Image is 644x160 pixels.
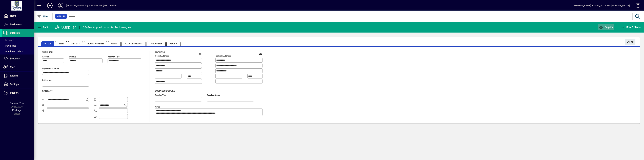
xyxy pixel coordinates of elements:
[2,80,34,89] a: Settings
[10,74,18,77] span: Reports
[10,23,22,26] span: Customers
[2,43,34,49] a: Payments
[83,25,131,30] div: 10494 - Applied Industrial Technologies
[10,83,19,86] span: Settings
[2,63,34,71] a: Staff
[598,24,614,30] button: Enquiry
[633,1,640,12] a: Knowledge Base
[155,51,165,54] span: Address
[2,89,34,97] a: Support
[619,24,641,30] button: More Options
[56,15,66,18] span: Supplier
[155,94,166,96] mat-label: Supplier type
[55,24,76,30] div: Supplier
[3,50,23,53] span: Purchase Orders
[2,49,34,54] a: Purchase Orders
[69,56,76,58] mat-label: Sort key
[84,41,107,46] span: Delivery Addresses
[10,32,20,34] span: Suppliers
[2,12,34,20] a: Home
[627,39,634,45] span: Edit
[155,105,160,108] mat-label: Notes
[10,91,18,94] span: Support
[42,90,52,92] span: Contact
[2,55,34,63] a: Products
[68,41,83,46] span: Contacts
[37,26,48,29] span: Back
[197,51,203,57] a: View on map
[3,44,16,47] span: Payments
[108,56,119,58] mat-label: Account Type
[599,26,613,29] span: Enquiry
[10,66,15,68] span: Staff
[45,3,55,9] button: Add
[55,3,66,9] button: Profile
[42,51,53,54] span: Supplier
[207,94,220,96] mat-label: Supplier group
[10,102,24,104] span: Financial Year
[620,26,641,29] span: More Options
[2,72,34,80] a: Reports
[108,41,121,46] span: Orders
[166,41,181,46] span: Prompts
[625,39,635,45] button: Edit
[55,41,67,46] span: Terms
[41,41,54,46] span: Details
[42,56,49,58] mat-label: Account
[147,41,165,46] span: Custom Fields
[2,20,34,29] a: Customers
[155,89,175,92] span: Business details
[36,24,49,30] button: Back
[36,13,49,19] button: Filter
[573,3,630,8] div: [PERSON_NAME] [EMAIL_ADDRESS][DOMAIN_NAME]
[10,57,20,60] span: Products
[42,67,59,70] mat-label: Organisation name
[10,14,16,17] span: Home
[37,15,48,18] span: Filter
[122,41,146,46] span: Documents / Images
[3,39,14,41] span: Invoices
[12,109,21,112] span: Package
[66,3,117,8] div: [PERSON_NAME] Agri-Imports Ltd (NZ Tractors)
[2,37,34,43] a: Invoices
[34,24,52,30] app-page-header-button: Back
[258,51,263,57] a: View on map
[42,79,51,81] mat-label: Deliver via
